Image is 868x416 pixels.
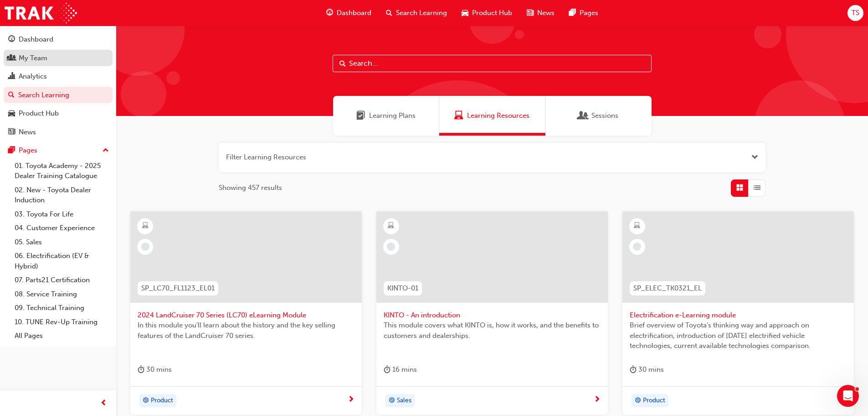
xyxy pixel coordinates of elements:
[11,273,113,287] a: 07. Parts21 Certification
[545,96,652,136] a: SessionsSessions
[754,183,760,193] span: List
[4,68,113,85] a: Analytics
[594,396,601,404] span: next-icon
[138,364,144,375] span: duration-icon
[356,111,365,121] span: Learning Plans
[142,220,149,232] span: learningResourceType_ELEARNING-icon
[837,385,859,407] iframe: Intercom live chat
[8,110,15,118] span: car-icon
[467,111,529,121] span: Learning Resources
[141,283,215,294] span: SP_LC70_FL1123_EL01
[580,8,598,18] span: Pages
[19,34,53,45] div: Dashboard
[591,111,618,121] span: Sessions
[11,287,113,301] a: 08. Service Training
[11,235,113,249] a: 05. Sales
[462,7,468,19] span: car-icon
[4,29,113,142] button: DashboardMy TeamAnalyticsSearch LearningProduct HubNews
[454,111,463,121] span: Learning Resources
[736,183,743,193] span: Grid
[4,142,113,159] button: Pages
[11,207,113,221] a: 03. Toyota For Life
[8,36,15,44] span: guage-icon
[5,3,77,23] img: Trak
[387,242,395,251] span: learningRecordVerb_NONE-icon
[138,310,354,321] span: 2024 LandCruiser 70 Series (LC70) eLearning Module
[384,310,601,321] span: KINTO - An introduction
[527,7,534,19] span: news-icon
[100,398,107,409] span: prev-icon
[4,87,113,104] a: Search Learning
[472,8,512,18] span: Product Hub
[8,54,15,63] span: people-icon
[339,58,346,69] span: Search
[751,152,758,163] button: Open the filter
[633,242,641,251] span: learningRecordVerb_NONE-icon
[4,105,113,122] a: Product Hub
[143,395,149,407] span: target-icon
[387,283,418,294] span: KINTO-01
[4,124,113,141] a: News
[11,221,113,235] a: 04. Customer Experience
[11,249,113,273] a: 06. Electrification (EV & Hybrid)
[384,364,417,375] div: 16 mins
[630,310,847,321] span: Electrification e-Learning module
[634,220,640,232] span: learningResourceType_ELEARNING-icon
[11,301,113,315] a: 09. Technical Training
[138,364,172,375] div: 30 mins
[847,5,863,21] button: TS
[19,108,59,119] div: Product Hub
[19,127,36,137] div: News
[630,364,664,375] div: 30 mins
[537,8,555,18] span: News
[19,53,47,63] div: My Team
[8,73,15,81] span: chart-icon
[852,8,859,18] span: TS
[19,145,37,156] div: Pages
[11,329,113,343] a: All Pages
[11,315,113,329] a: 10. TUNE Rev-Up Training
[384,364,390,375] span: duration-icon
[635,395,641,407] span: target-icon
[348,396,354,404] span: next-icon
[388,220,394,232] span: learningResourceType_ELEARNING-icon
[333,96,439,136] a: Learning PlansLearning Plans
[141,242,149,251] span: learningRecordVerb_NONE-icon
[439,96,545,136] a: Learning ResourcesLearning Resources
[19,71,47,82] div: Analytics
[4,31,113,48] a: Dashboard
[569,7,576,19] span: pages-icon
[8,147,15,155] span: pages-icon
[369,111,416,121] span: Learning Plans
[326,7,333,19] span: guage-icon
[8,91,15,100] span: search-icon
[384,320,601,341] span: This module covers what KINTO is, how it works, and the benefits to customers and dealerships.
[11,183,113,207] a: 02. New - Toyota Dealer Induction
[519,4,562,22] a: news-iconNews
[130,211,362,415] a: SP_LC70_FL1123_EL012024 LandCruiser 70 Series (LC70) eLearning ModuleIn this module you'll learn ...
[8,128,15,137] span: news-icon
[630,364,637,375] span: duration-icon
[630,320,847,351] span: Brief overview of Toyota’s thinking way and approach on electrification, introduction of [DATE] e...
[389,395,395,407] span: target-icon
[103,145,109,157] span: up-icon
[337,8,371,18] span: Dashboard
[386,7,392,19] span: search-icon
[396,8,447,18] span: Search Learning
[562,4,606,22] a: pages-iconPages
[4,50,113,67] a: My Team
[643,395,665,406] span: Product
[633,283,702,294] span: SP_ELEC_TK0321_EL
[151,395,173,406] span: Product
[11,159,113,183] a: 01. Toyota Academy - 2025 Dealer Training Catalogue
[622,211,854,415] a: SP_ELEC_TK0321_ELElectrification e-Learning moduleBrief overview of Toyota’s thinking way and app...
[333,55,652,72] input: Search...
[138,320,354,341] span: In this module you'll learn about the history and the key selling features of the LandCruiser 70 ...
[379,4,454,22] a: search-iconSearch Learning
[376,211,608,415] a: KINTO-01KINTO - An introductionThis module covers what KINTO is, how it works, and the benefits t...
[454,4,519,22] a: car-iconProduct Hub
[319,4,379,22] a: guage-iconDashboard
